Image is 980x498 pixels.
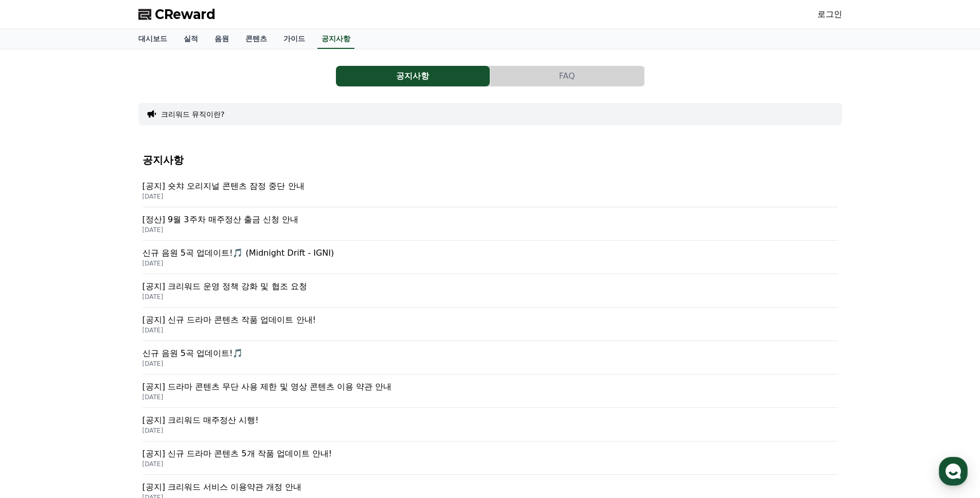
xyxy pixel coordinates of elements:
span: 대화 [94,342,106,350]
a: 신규 음원 5곡 업데이트!🎵 [DATE] [142,341,838,375]
a: [공지] 크리워드 매주정산 시행! [DATE] [142,408,838,441]
button: 크리워드 뮤직이란? [161,109,225,119]
a: [정산] 9월 3주차 매주정산 출금 신청 안내 [DATE] [142,207,838,241]
p: 신규 음원 5곡 업데이트!🎵 [142,347,838,360]
p: [공지] 숏챠 오리지널 콘텐츠 잠정 중단 안내 [142,180,838,192]
p: [DATE] [142,460,838,468]
p: [DATE] [142,426,838,435]
a: CReward [138,6,216,23]
span: 설정 [159,342,171,350]
p: [DATE] [142,360,838,368]
p: [DATE] [142,259,838,268]
p: [공지] 크리워드 운영 정책 강화 및 협조 요청 [142,280,838,293]
a: 음원 [206,29,237,49]
p: [DATE] [142,393,838,401]
a: [공지] 드라마 콘텐츠 무단 사용 제한 및 영상 콘텐츠 이용 약관 안내 [DATE] [142,375,838,408]
p: [공지] 신규 드라마 콘텐츠 작품 업데이트 안내! [142,314,838,326]
p: [공지] 크리워드 매주정산 시행! [142,414,838,426]
button: FAQ [490,66,644,86]
p: [정산] 9월 3주차 매주정산 출금 신청 안내 [142,214,838,226]
a: [공지] 크리워드 운영 정책 강화 및 협조 요청 [DATE] [142,274,838,308]
p: [DATE] [142,226,838,234]
a: 콘텐츠 [237,29,275,49]
p: [공지] 크리워드 서비스 이용약관 개정 안내 [142,481,838,493]
p: [DATE] [142,293,838,301]
a: [공지] 신규 드라마 콘텐츠 5개 작품 업데이트 안내! [DATE] [142,441,838,475]
a: 가이드 [275,29,313,49]
a: 대화 [68,326,133,352]
a: FAQ [490,66,645,86]
a: 홈 [3,326,68,352]
p: [DATE] [142,192,838,201]
a: 설정 [133,326,198,352]
h4: 공지사항 [142,154,838,166]
a: 실적 [175,29,206,49]
span: 홈 [32,342,39,350]
a: [공지] 신규 드라마 콘텐츠 작품 업데이트 안내! [DATE] [142,308,838,341]
p: [공지] 드라마 콘텐츠 무단 사용 제한 및 영상 콘텐츠 이용 약관 안내 [142,381,838,393]
a: 대시보드 [130,29,175,49]
p: [DATE] [142,326,838,334]
a: 로그인 [817,8,842,21]
span: CReward [155,6,216,23]
button: 공지사항 [336,66,490,86]
p: [공지] 신규 드라마 콘텐츠 5개 작품 업데이트 안내! [142,448,838,460]
a: [공지] 숏챠 오리지널 콘텐츠 잠정 중단 안내 [DATE] [142,174,838,207]
a: 공지사항 [317,29,354,49]
a: 신규 음원 5곡 업데이트!🎵 (Midnight Drift - IGNI) [DATE] [142,241,838,274]
p: 신규 음원 5곡 업데이트!🎵 (Midnight Drift - IGNI) [142,247,838,259]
